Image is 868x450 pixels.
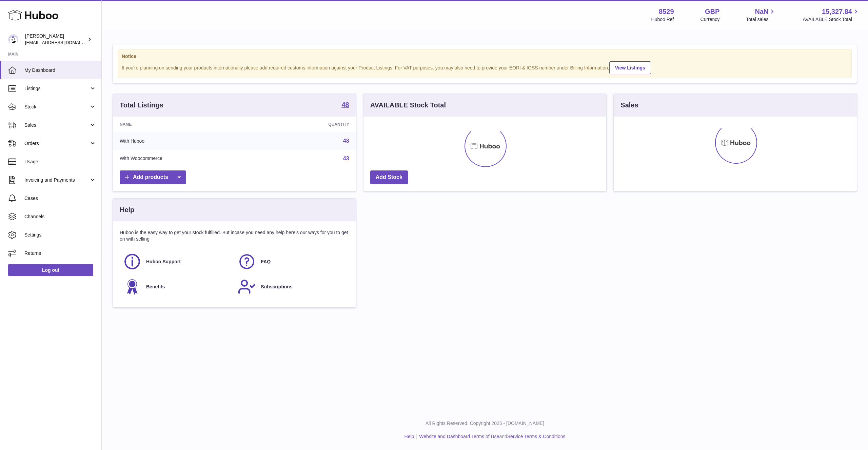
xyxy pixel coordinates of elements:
[120,101,163,110] h3: Total Listings
[701,16,720,23] div: Currency
[24,104,89,110] span: Stock
[238,278,346,296] a: Subscriptions
[8,264,93,276] a: Log out
[113,132,264,150] td: With Huboo
[120,205,134,214] h3: Help
[24,140,89,147] span: Orders
[25,33,86,46] div: [PERSON_NAME]
[24,213,96,220] span: Channels
[659,7,674,16] strong: 8529
[8,34,18,44] img: admin@redgrass.ch
[24,232,96,238] span: Settings
[120,229,349,242] p: Huboo is the easy way to get your stock fulfilled. But incase you need any help here's our ways f...
[123,278,231,296] a: Benefits
[746,7,776,23] a: NaN Total sales
[755,7,768,16] span: NaN
[24,67,96,74] span: My Dashboard
[419,434,499,439] a: Website and Dashboard Terms of Use
[24,122,89,128] span: Sales
[705,7,719,16] strong: GBP
[264,117,356,132] th: Quantity
[746,16,776,23] span: Total sales
[417,433,565,440] li: and
[24,85,89,92] span: Listings
[123,252,231,271] a: Huboo Support
[261,259,271,265] span: FAQ
[343,138,349,144] a: 48
[803,16,860,23] span: AVAILABLE Stock Total
[507,434,566,439] a: Service Terms & Conditions
[24,250,96,257] span: Returns
[620,101,638,110] h3: Sales
[261,284,292,290] span: Subscriptions
[822,7,852,16] span: 15,327.84
[370,101,446,110] h3: AVAILABLE Stock Total
[24,159,96,165] span: Usage
[25,40,100,45] span: [EMAIL_ADDRESS][DOMAIN_NAME]
[609,61,651,74] a: View Listings
[146,284,165,290] span: Benefits
[238,252,346,271] a: FAQ
[146,259,181,265] span: Huboo Support
[24,177,89,183] span: Invoicing and Payments
[122,53,848,60] strong: Notice
[113,150,264,167] td: With Woocommerce
[341,101,349,109] a: 48
[120,170,186,184] a: Add products
[24,195,96,202] span: Cases
[343,156,349,161] a: 43
[341,101,349,108] strong: 48
[107,420,863,427] p: All Rights Reserved. Copyright 2025 - [DOMAIN_NAME]
[405,434,414,439] a: Help
[122,60,848,74] div: If you're planning on sending your products internationally please add required customs informati...
[113,117,264,132] th: Name
[370,170,408,184] a: Add Stock
[803,7,860,23] a: 15,327.84 AVAILABLE Stock Total
[651,16,674,23] div: Huboo Ref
